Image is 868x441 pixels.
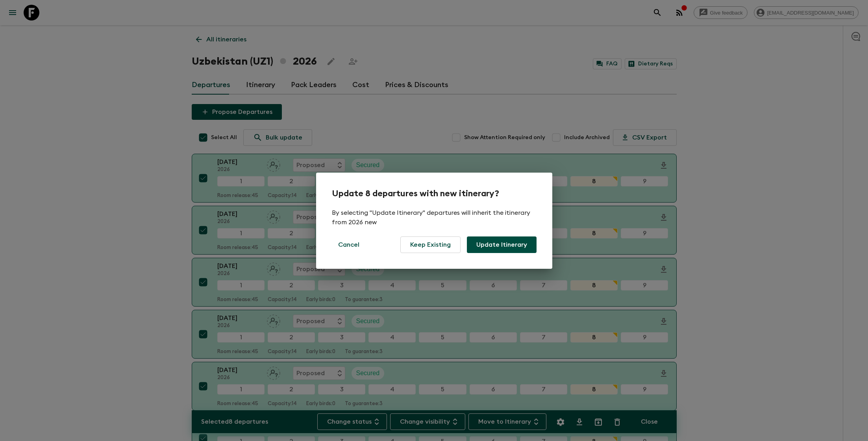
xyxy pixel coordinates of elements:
[332,188,537,199] h2: Update 8 departures with new itinerary?
[400,236,461,253] button: Keep Existing
[467,236,537,253] button: Update Itinerary
[332,236,366,253] button: Cancel
[332,208,537,227] p: By selecting "Update Itinerary" departures will inherit the itinerary from 2026 new
[338,240,359,249] p: Cancel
